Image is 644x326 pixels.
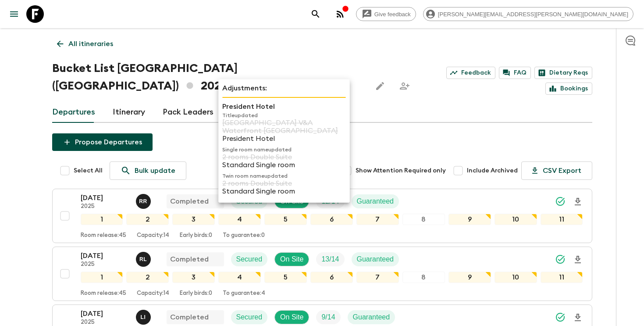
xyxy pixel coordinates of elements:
[172,272,215,283] div: 3
[180,232,212,239] p: Early birds: 0
[573,197,583,207] svg: Download Onboarding
[81,261,129,268] p: 2025
[170,254,209,265] p: Completed
[222,146,346,153] p: Single room name updated
[448,214,491,225] div: 9
[222,187,346,195] p: Standard Single room
[81,308,129,319] p: [DATE]
[495,214,537,225] div: 10
[316,252,344,266] div: Trip Fill
[534,67,592,79] a: Dietary Reqs
[521,161,592,180] button: CSV Export
[52,60,364,95] h1: Bucket List [GEOGRAPHIC_DATA] ([GEOGRAPHIC_DATA]) 2025
[310,272,353,283] div: 6
[236,254,263,265] p: Secured
[218,214,261,225] div: 4
[222,119,346,135] p: [GEOGRAPHIC_DATA] V&A Waterfront [GEOGRAPHIC_DATA]
[236,312,263,322] p: Secured
[222,101,346,112] p: President Hotel
[321,254,339,265] p: 13 / 14
[541,272,583,283] div: 11
[353,312,390,322] p: Guaranteed
[264,272,307,283] div: 5
[357,196,394,207] p: Guaranteed
[136,254,153,262] span: Rabata Legend Mpatamali
[446,67,495,79] a: Feedback
[396,77,413,95] span: Share this itinerary
[264,214,307,225] div: 5
[81,232,126,239] p: Room release: 45
[223,232,265,239] p: To guarantee: 0
[68,39,113,49] p: All itineraries
[137,290,169,297] p: Capacity: 14
[222,179,346,187] p: 2 rooms Double Suite
[81,193,129,203] p: [DATE]
[356,214,399,225] div: 7
[222,153,346,161] p: 2 rooms Double Suite
[222,161,346,169] p: Standard Single room
[136,312,153,319] span: Lee Irwins
[499,67,531,79] a: FAQ
[433,11,633,18] span: [PERSON_NAME][EMAIL_ADDRESS][PERSON_NAME][DOMAIN_NAME]
[74,166,103,175] span: Select All
[555,254,566,265] svg: Synced Successfully
[180,290,212,297] p: Early birds: 0
[172,214,215,225] div: 3
[218,272,261,283] div: 4
[5,5,23,23] button: menu
[307,5,324,23] button: search adventures
[170,312,209,322] p: Completed
[402,272,445,283] div: 8
[573,312,583,323] svg: Download Onboarding
[541,214,583,225] div: 11
[573,254,583,265] svg: Download Onboarding
[135,165,175,176] p: Bulk update
[136,197,153,204] span: Roland Rau
[370,11,416,18] span: Give feedback
[52,102,95,123] a: Departures
[356,166,446,175] span: Show Attention Required only
[222,172,346,179] p: Twin room name updated
[371,77,389,95] button: Edit this itinerary
[126,214,169,225] div: 2
[163,102,213,123] a: Pack Leaders
[555,312,566,322] svg: Synced Successfully
[81,290,126,297] p: Room release: 45
[310,214,353,225] div: 6
[222,112,346,119] p: Title updated
[222,135,346,143] p: President Hotel
[126,272,169,283] div: 2
[280,254,303,265] p: On Site
[81,319,129,326] p: 2025
[81,251,129,261] p: [DATE]
[137,232,169,239] p: Capacity: 14
[321,312,335,322] p: 9 / 14
[81,214,123,225] div: 1
[495,272,537,283] div: 10
[356,272,399,283] div: 7
[545,82,592,95] a: Bookings
[113,102,145,123] a: Itinerary
[170,196,209,207] p: Completed
[402,214,445,225] div: 8
[280,312,303,322] p: On Site
[223,290,265,297] p: To guarantee: 4
[52,133,153,151] button: Propose Departures
[81,203,129,210] p: 2025
[316,310,340,324] div: Trip Fill
[357,254,394,265] p: Guaranteed
[222,83,346,93] p: Adjustments:
[555,196,566,207] svg: Synced Successfully
[467,166,518,175] span: Include Archived
[81,272,123,283] div: 1
[448,272,491,283] div: 9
